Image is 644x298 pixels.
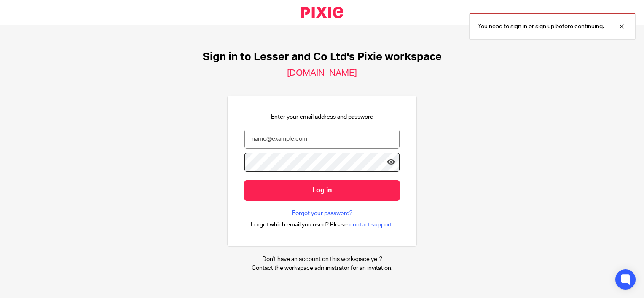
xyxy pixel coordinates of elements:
input: name@example.com [244,130,400,149]
p: Enter your email address and password [271,113,373,121]
p: Don't have an account on this workspace yet? [252,255,392,263]
span: contact support [349,221,392,229]
p: You need to sign in or sign up before continuing. [478,22,604,31]
input: Log in [244,180,400,201]
a: Forgot your password? [292,209,352,218]
span: Forgot which email you used? Please [251,221,348,229]
h2: [DOMAIN_NAME] [287,68,357,79]
p: Contact the workspace administrator for an invitation. [252,264,392,272]
div: . [251,220,394,229]
h1: Sign in to Lesser and Co Ltd's Pixie workspace [203,51,442,64]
